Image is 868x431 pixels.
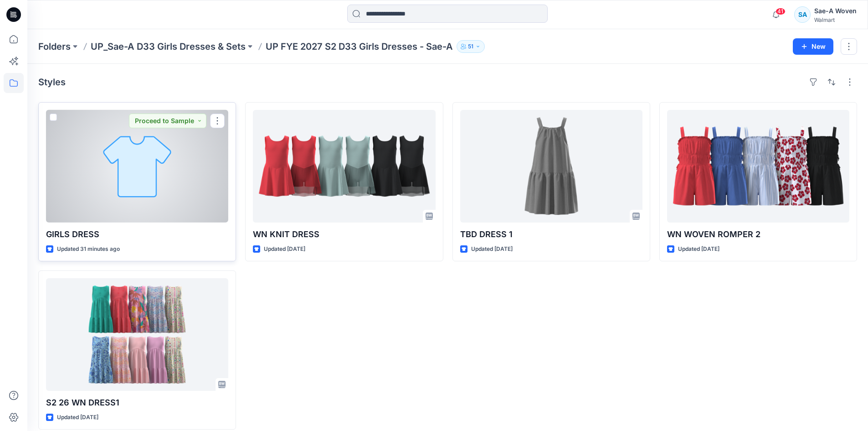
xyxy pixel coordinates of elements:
[468,42,473,52] p: 51
[253,228,435,241] p: WN KNIT DRESS
[814,5,857,16] div: Sae-A Woven
[46,228,228,241] p: GIRLS DRESS
[57,244,120,254] p: Updated 31 minutes ago
[46,396,228,409] p: S2 26 WN DRESS1
[266,40,453,53] p: UP FYE 2027 S2 D33 Girls Dresses - Sae-A
[678,244,719,254] p: Updated [DATE]
[814,16,857,23] div: Walmart
[667,228,849,241] p: WN WOVEN ROMPER 2
[253,110,435,223] a: WN KNIT DRESS
[460,110,642,223] a: TBD DRESS 1
[264,244,305,254] p: Updated [DATE]
[57,413,98,422] p: Updated [DATE]
[793,38,833,55] button: New
[38,77,66,88] h4: Styles
[667,110,849,223] a: WN WOVEN ROMPER 2
[91,40,246,53] a: UP_Sae-A D33 Girls Dresses & Sets
[460,228,642,241] p: TBD DRESS 1
[794,6,811,23] div: SA
[38,40,71,53] a: Folders
[46,278,228,391] a: S2 26 WN DRESS1
[471,244,513,254] p: Updated [DATE]
[46,110,228,223] a: GIRLS DRESS
[457,40,485,53] button: 51
[776,8,786,15] span: 41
